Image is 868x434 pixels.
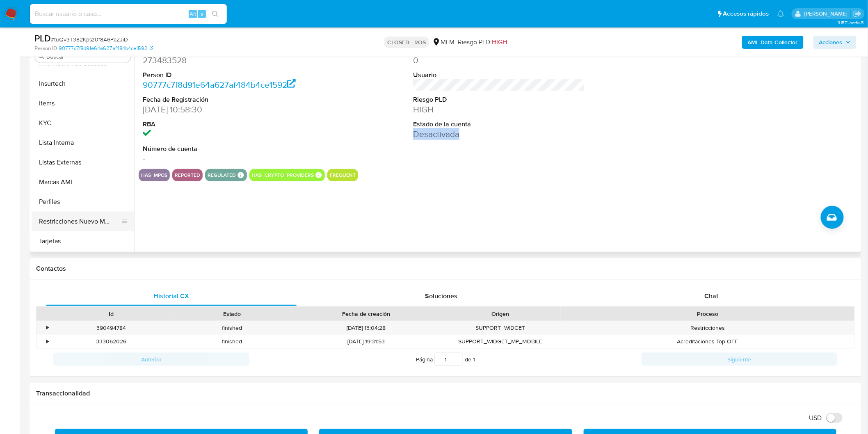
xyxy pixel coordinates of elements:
[292,335,440,348] div: [DATE] 19:31:53
[201,10,203,18] span: s
[143,153,315,164] dd: -
[413,71,585,80] dt: Usuario
[153,291,189,301] span: Historial CX
[292,321,440,335] div: [DATE] 13:04:28
[36,265,855,273] h1: Contactos
[143,71,315,80] dt: Person ID
[561,321,854,335] div: Restricciones
[36,389,855,397] h1: Transaccionalidad
[143,120,315,129] dt: RBA
[446,310,555,318] div: Origen
[143,79,296,91] a: 90777c7f8d91e64a627af484b4ce1592
[705,291,719,301] span: Chat
[32,153,134,172] button: Listas Externas
[51,321,171,335] div: 390494784
[492,37,507,47] span: HIGH
[32,133,134,153] button: Lista Interna
[32,212,128,231] button: Restricciones Nuevo Mundo
[59,45,153,52] a: 90777c7f8d91e64a627af484b4ce1592
[416,353,475,366] span: Página de
[384,37,429,48] p: CLOSED - ROS
[190,10,196,18] span: Alt
[330,174,356,177] button: frequent
[32,94,134,113] button: Items
[208,174,236,177] button: regulated
[143,95,315,104] dt: Fecha de Registración
[143,144,315,153] dt: Número de cuenta
[413,55,585,66] dd: 0
[440,335,561,348] div: SUPPORT_WIDGET_MP_MOBILE
[175,174,200,177] button: reported
[177,310,286,318] div: Estado
[57,310,166,318] div: Id
[748,36,798,49] b: AML Data Collector
[143,104,315,115] dd: [DATE] 10:58:30
[838,19,864,26] span: 3.157.1-hotfix-5
[32,192,134,212] button: Perfiles
[723,9,769,18] span: Accesos rápidos
[141,174,167,177] button: has_mpos
[252,174,314,177] button: has_crypto_providers
[440,321,561,335] div: SUPPORT_WIDGET
[34,32,51,45] b: PLD
[53,353,249,366] button: Anterior
[171,321,292,335] div: finished
[32,231,134,251] button: Tarjetas
[566,310,849,318] div: Proceso
[51,35,128,43] span: # tuQv3T382Kpsz0f8A6PaZJiD
[171,335,292,348] div: finished
[413,128,585,140] dd: Desactivada
[32,172,134,192] button: Marcas AML
[777,10,784,17] a: Notificaciones
[432,38,455,47] div: MLM
[413,120,585,129] dt: Estado de la cuenta
[207,8,224,20] button: search-icon
[413,104,585,115] dd: HIGH
[51,335,171,348] div: 333062026
[30,9,227,19] input: Buscar usuario o caso...
[813,36,857,49] button: Acciones
[642,353,838,366] button: Siguiente
[853,9,862,18] a: Salir
[34,45,57,52] b: Person ID
[143,55,315,66] dd: 273483528
[458,38,507,47] span: Riesgo PLD:
[32,74,134,94] button: Insurtech
[46,338,48,345] div: •
[46,324,48,332] div: •
[473,355,475,363] span: 1
[804,10,850,18] p: elena.palomino@mercadolibre.com.mx
[819,36,843,49] span: Acciones
[742,36,804,49] button: AML Data Collector
[413,95,585,104] dt: Riesgo PLD
[425,291,458,301] span: Soluciones
[32,113,134,133] button: KYC
[298,310,434,318] div: Fecha de creación
[561,335,854,348] div: Acreditaciones Top OFF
